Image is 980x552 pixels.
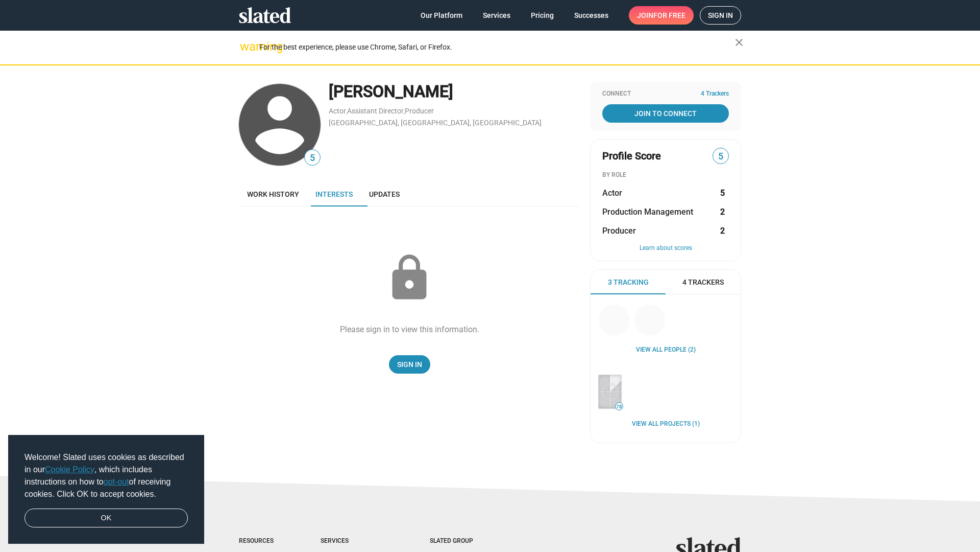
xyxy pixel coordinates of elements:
div: Connect [602,90,729,98]
a: Sign In [389,355,430,374]
div: BY ROLE [602,171,729,179]
span: 5 [305,151,320,165]
a: [GEOGRAPHIC_DATA], [GEOGRAPHIC_DATA], [GEOGRAPHIC_DATA] [329,119,542,127]
mat-icon: close [733,36,745,49]
span: 5 [713,150,728,164]
span: for free [653,6,685,25]
a: Assistant Director [347,107,404,115]
a: Producer [405,107,434,115]
span: Services [483,6,510,25]
a: Work history [239,182,307,206]
span: Production Management [602,206,693,217]
a: View all Projects (1) [632,420,700,428]
span: Sign In [397,355,422,374]
div: For the best experience, please use Chrome, Safari, or Firefox. [259,40,735,54]
button: Learn about scores [602,244,729,252]
a: Services [475,6,519,25]
mat-icon: lock [384,252,435,304]
span: Profile Score [602,149,661,163]
a: View all People (2) [636,346,696,354]
div: Resources [239,537,280,545]
div: Please sign in to view this information. [340,324,479,335]
strong: 2 [720,206,725,217]
span: Welcome! Slated uses cookies as described in our , which includes instructions on how to of recei... [24,451,188,500]
span: Producer [602,225,636,236]
a: Successes [566,6,617,25]
div: [PERSON_NAME] [329,81,580,103]
span: Successes [574,6,608,25]
a: dismiss cookie message [24,509,188,528]
span: , [404,109,405,114]
a: Our Platform [412,6,471,25]
a: Joinfor free [629,6,694,25]
div: Services [321,537,389,545]
a: Interests [307,182,361,206]
span: Pricing [531,6,554,25]
span: Work history [247,190,299,198]
span: Interests [315,190,353,198]
a: Actor [329,107,346,115]
a: opt-out [104,477,129,486]
span: 3 Tracking [608,278,649,287]
a: Join To Connect [602,104,729,123]
a: Cookie Policy [45,465,94,474]
span: Join To Connect [604,104,727,123]
a: Updates [361,182,408,206]
div: cookieconsent [8,435,204,544]
div: Slated Group [430,537,499,545]
strong: 5 [720,188,725,198]
a: Sign in [700,6,741,25]
strong: 2 [720,225,725,236]
span: Our Platform [421,6,462,25]
span: 4 Trackers [682,278,724,287]
span: 78 [616,404,623,410]
span: , [346,109,347,114]
span: Sign in [708,7,733,24]
mat-icon: warning [240,40,252,53]
a: Pricing [523,6,562,25]
span: Join [637,6,685,25]
span: Actor [602,188,622,198]
span: Updates [369,190,400,198]
span: 4 Trackers [701,90,729,98]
